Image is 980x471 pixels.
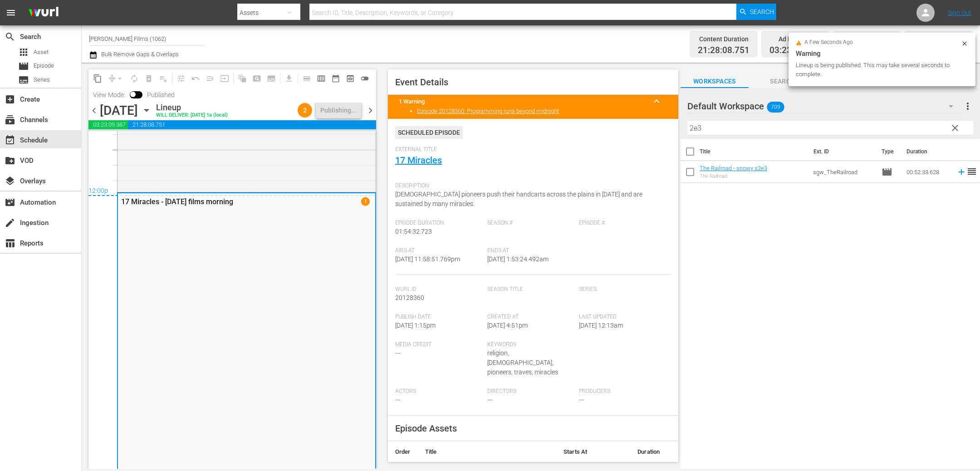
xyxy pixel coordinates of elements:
[142,91,179,98] span: Published
[579,220,666,227] span: Episode #
[962,101,973,112] span: more_vert
[809,161,878,183] td: sgw_TheRailroad
[395,388,483,395] span: Actors
[34,48,49,57] span: Asset
[121,197,326,206] div: 17 Miracles - [DATE] films morning
[395,182,666,190] span: Description:
[395,255,460,263] span: [DATE] 11:58:51.769pm
[487,255,549,263] span: [DATE] 1:53:24.492am
[487,396,493,403] span: ---
[700,139,808,164] th: Title
[750,4,774,20] span: Search
[388,441,418,463] th: Order
[395,146,666,153] span: External Title
[316,102,361,118] button: Publishing...
[882,167,892,177] span: Episode
[365,105,376,116] span: chevron_right
[34,61,54,70] span: Episode
[346,74,355,83] span: preview_outlined
[314,71,328,86] span: Week Calendar View
[5,176,15,186] span: Overlays
[128,120,376,129] span: 21:28:08.751
[796,48,968,59] div: Warning
[808,139,876,164] th: Ext. ID
[796,61,959,79] div: Lineup is being published. This may take several seconds to complete.
[903,161,953,183] td: 00:52:33.628
[88,105,100,116] span: chevron_left
[5,114,15,125] span: Channels
[901,139,955,164] th: Duration
[217,71,232,86] span: Update Metadata from Key Asset
[681,76,749,87] span: Workspaces
[395,314,483,321] span: Publish Date
[88,187,376,196] div: 12:00p
[395,423,457,434] span: Episode Assets
[651,96,662,107] span: keyboard_arrow_up
[395,396,401,403] span: ---
[360,74,369,83] span: toggle_off
[395,191,642,207] span: [DEMOGRAPHIC_DATA] pioneers push their handcarts across the plains in [DATE] and are sustained by...
[203,71,217,86] span: Fill episodes with ad slates
[395,77,448,88] span: Event Details
[5,94,15,105] span: Create
[395,220,483,227] span: Episode Duration
[395,247,483,255] span: Airs At
[5,197,15,208] span: Automation
[18,74,29,85] span: Series
[487,314,575,321] span: Created At
[5,238,15,249] span: Reports
[736,4,776,20] button: Search
[804,39,853,46] span: a few seconds ago
[749,76,817,87] span: Search
[5,135,15,146] span: Schedule
[700,165,767,172] a: The Railroad - snowy s2e3
[395,228,432,235] span: 01:54:32.723
[487,349,558,376] span: religion, [DEMOGRAPHIC_DATA], pioneers, traves, miracles
[93,74,102,83] span: content_copy
[395,155,442,166] a: 17 Miracles
[417,108,559,114] a: Episode 20128360: Programming runs beyond midnight
[876,139,901,164] th: Type
[156,113,228,118] div: WILL DELIVER: [DATE] 1a (local)
[22,2,65,24] img: ans4CAIJ8jUAAAAAAAAAAAAAAAAAAAAAAAAgQb4GAAAAAAAAAAAAAAAAAAAAAAAAJMjXAAAAAAAAAAAAAAAAAAAAAAAAgAT5G...
[100,103,138,118] div: [DATE]
[646,90,667,112] button: keyboard_arrow_up
[579,322,623,329] span: [DATE] 12:13am
[331,74,340,83] span: date_range_outlined
[487,220,575,227] span: Season #
[487,341,575,348] span: Keywords
[687,93,962,119] div: Default Workspace
[188,71,203,86] span: Revert to Primary Episode
[317,74,326,83] span: calendar_view_week_outlined
[5,31,15,42] span: Search
[630,441,678,463] th: Duration
[88,120,128,129] span: 03:23:09.387
[395,322,436,329] span: [DATE] 1:15pm
[767,98,784,117] span: 709
[395,286,483,293] span: Wurl Id
[947,120,962,135] button: clear
[698,45,750,56] span: 21:28:08.751
[130,91,136,98] span: Toggle to switch from Published to Draft view.
[88,91,130,98] span: View Mode:
[769,45,821,56] span: 03:23:09.387
[487,322,528,329] span: [DATE] 4:51pm
[320,102,357,118] div: Publishing...
[579,314,666,321] span: Last Updated
[962,95,973,117] button: more_vert
[34,75,50,84] span: Series
[395,294,424,301] span: 20128360
[395,349,401,357] span: ---
[769,33,821,45] div: Ad Duration
[966,166,977,177] span: reorder
[950,123,960,133] span: clear
[18,47,29,58] span: Asset
[579,388,666,395] span: Producers
[298,107,312,114] span: 2
[698,33,750,45] div: Content Duration
[156,103,228,113] div: Lineup
[579,286,666,293] span: Series
[105,71,127,86] span: Remove Gaps & Overlaps
[395,341,483,348] span: Media Credit
[5,217,15,228] span: Ingestion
